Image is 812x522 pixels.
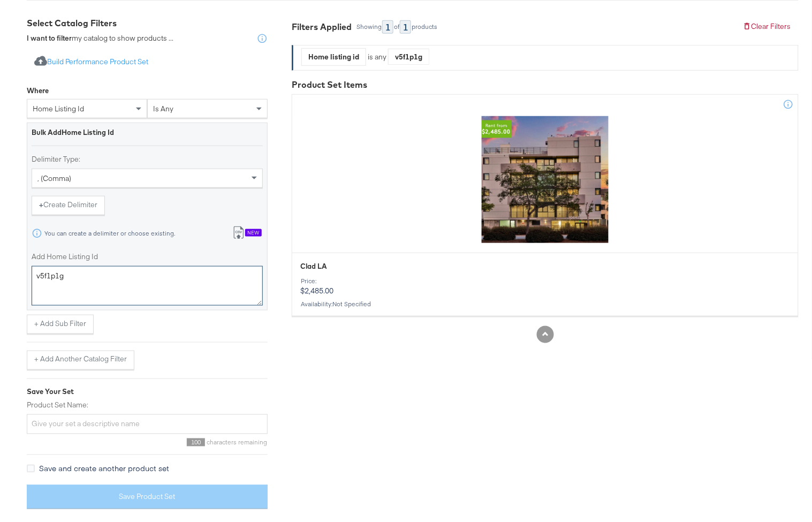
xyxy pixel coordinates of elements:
strong: I want to filter [27,33,72,43]
div: Save Your Set [27,387,268,397]
div: products [411,23,438,31]
label: Delimiter Type: [32,154,263,164]
span: 100 [187,438,205,447]
div: of [393,23,400,31]
span: not specified [332,300,371,308]
div: v5f1p1g [389,49,429,65]
div: Filters Applied [292,21,352,33]
div: Price: [300,277,790,285]
button: Clear Filters [735,17,799,36]
div: Bulk Add Home Listing Id [32,127,263,138]
div: characters remaining [27,438,268,447]
span: is any [153,104,173,114]
div: Showing [356,23,382,31]
button: +Create Delimiter [32,196,105,215]
div: Where [27,86,49,96]
span: Clad LA [300,261,327,271]
button: + Add Sub Filter [27,315,94,334]
div: Product Set Items [292,79,799,91]
div: Select Catalog Filters [27,17,268,29]
label: Add Home Listing Id [32,252,263,262]
div: You can create a delimiter or choose existing. [44,230,176,237]
button: New [225,224,269,244]
div: Availability : [300,300,790,308]
button: + Add Another Catalog Filter [27,351,134,370]
p: $2,485.00 [300,277,790,296]
div: Home listing id [302,49,366,65]
span: Save and create another product set [39,463,169,474]
div: 1 [400,20,411,34]
textarea: v5f1p1g [32,266,263,306]
div: is any [366,52,388,62]
div: 1 [382,20,393,34]
div: New [245,229,262,237]
span: , (comma) [37,173,71,183]
button: Build Performance Product Set [27,52,156,72]
label: Product Set Name: [27,400,268,411]
span: Home listing id [33,104,84,114]
div: my catalog to show products ... [27,33,173,44]
input: Give your set a descriptive name [27,414,268,434]
strong: + [39,200,43,210]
